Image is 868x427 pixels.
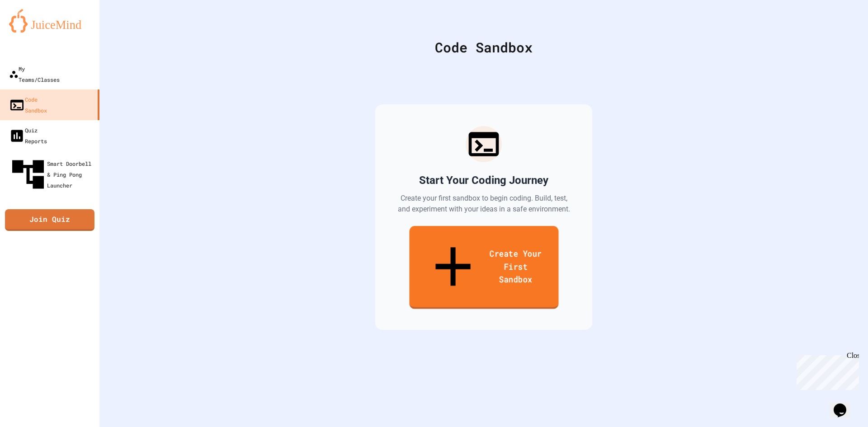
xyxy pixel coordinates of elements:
[793,352,859,390] iframe: chat widget
[9,9,90,33] img: logo-orange.svg
[5,209,94,231] a: Join Quiz
[122,37,845,57] div: Code Sandbox
[9,94,47,116] div: Code Sandbox
[9,125,47,146] div: Quiz Reports
[419,173,548,188] h2: Start Your Coding Journey
[4,4,62,57] div: Chat with us now!Close
[409,226,558,309] a: Create Your First Sandbox
[830,391,859,418] iframe: chat widget
[9,155,96,193] div: Smart Doorbell & Ping Pong Launcher
[397,193,571,215] p: Create your first sandbox to begin coding. Build, test, and experiment with your ideas in a safe ...
[9,63,60,85] div: My Teams/Classes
